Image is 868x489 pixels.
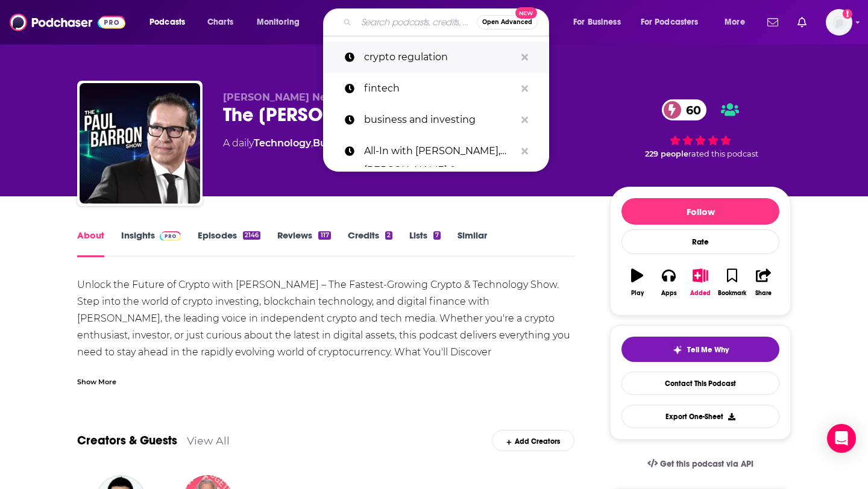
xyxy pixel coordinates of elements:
[409,229,441,257] a: Lists7
[254,137,311,149] a: Technology
[645,149,688,158] span: 229 people
[458,229,487,257] a: Similar
[207,14,233,31] span: Charts
[688,149,758,158] span: rated this podcast
[716,13,760,32] button: open menu
[364,104,515,135] p: business and investing
[621,198,779,225] button: Follow
[621,337,779,362] button: tell me why sparkleTell Me Why
[323,104,549,135] a: business and investing
[335,8,561,36] div: Search podcasts, credits, & more...
[364,135,515,167] p: All-In with Chamath, Jason, Sacks & Friedberg
[755,290,772,297] div: Share
[121,229,181,257] a: InsightsPodchaser Pro
[748,261,779,304] button: Share
[716,261,747,304] button: Bookmark
[687,345,729,355] span: Tell Me Why
[827,424,856,453] div: Open Intercom Messenger
[323,73,549,104] a: fintech
[323,42,549,73] a: crypto regulation
[641,14,699,31] span: For Podcasters
[843,9,852,19] svg: Add a profile image
[77,433,177,448] a: Creators & Guests
[718,290,746,297] div: Bookmark
[631,290,644,297] div: Play
[187,434,230,447] a: View All
[248,13,315,32] button: open menu
[621,405,779,428] button: Export One-Sheet
[653,261,684,304] button: Apps
[515,7,537,19] span: New
[318,231,330,240] div: 117
[826,9,852,36] button: Show profile menu
[323,135,549,167] a: All-In with [PERSON_NAME], [PERSON_NAME] & [PERSON_NAME]
[223,92,356,103] span: [PERSON_NAME] Network
[348,229,392,257] a: Credits2
[826,9,852,36] img: User Profile
[77,229,104,257] a: About
[573,14,621,31] span: For Business
[385,231,392,240] div: 2
[621,372,779,395] a: Contact This Podcast
[311,137,313,149] span: ,
[477,15,538,30] button: Open AdvancedNew
[662,99,707,120] a: 60
[277,229,330,257] a: Reviews117
[223,136,461,151] div: A daily podcast
[673,345,682,355] img: tell me why sparkle
[10,11,125,34] img: Podchaser - Follow, Share and Rate Podcasts
[565,13,636,32] button: open menu
[313,137,357,149] a: Business
[793,12,811,33] a: Show notifications dropdown
[160,231,181,241] img: Podchaser Pro
[200,13,241,32] a: Charts
[149,14,185,31] span: Podcasts
[198,229,260,257] a: Episodes2146
[621,261,653,304] button: Play
[638,449,763,479] a: Get this podcast via API
[482,19,532,25] span: Open Advanced
[80,83,200,204] img: The Paul Barron Crypto Show
[356,13,477,32] input: Search podcasts, credits, & more...
[685,261,716,304] button: Added
[690,290,711,297] div: Added
[763,12,783,33] a: Show notifications dropdown
[257,14,300,31] span: Monitoring
[364,42,515,73] p: crypto regulation
[633,13,716,32] button: open menu
[674,99,707,120] span: 60
[660,459,753,469] span: Get this podcast via API
[492,430,574,451] div: Add Creators
[661,290,677,297] div: Apps
[610,92,791,166] div: 60 229 peoplerated this podcast
[621,229,779,254] div: Rate
[433,231,441,240] div: 7
[725,14,745,31] span: More
[141,13,201,32] button: open menu
[826,9,852,36] span: Logged in as melrosepr
[364,73,515,104] p: fintech
[243,231,260,240] div: 2146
